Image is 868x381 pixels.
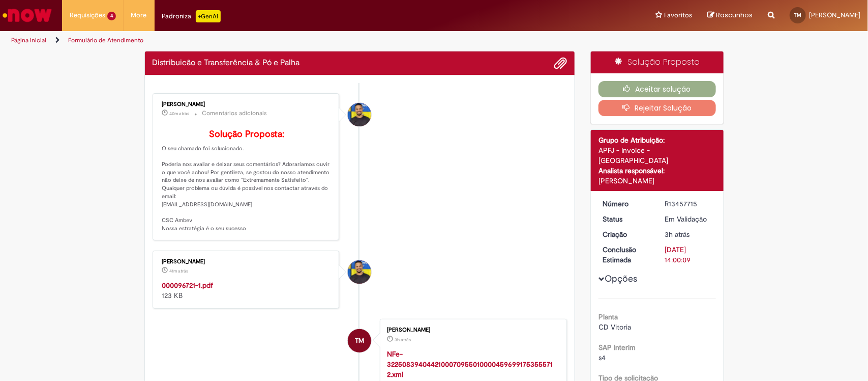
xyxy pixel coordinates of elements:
[395,337,411,343] span: 3h atrás
[554,57,567,70] button: Adicionar anexos
[794,12,802,18] span: TM
[202,109,267,118] small: Comentários adicionais
[598,166,716,176] div: Analista responsável:
[595,214,657,224] dt: Status
[70,10,105,20] span: Requisições
[598,322,631,332] span: CD Vitoria
[395,337,411,343] time: 28/08/2025 12:58:12
[162,259,332,265] div: [PERSON_NAME]
[598,135,716,145] div: Grupo de Atribuição:
[170,111,190,117] time: 28/08/2025 14:54:46
[598,353,606,362] span: s4
[348,103,371,126] div: André Junior
[1,5,53,25] img: ServiceNow
[387,349,553,379] a: NFe-32250839404421000709550100004596991753555712.xml
[170,268,189,274] span: 41m atrás
[387,327,556,333] div: [PERSON_NAME]
[209,128,284,140] b: Solução Proposta:
[809,11,860,19] span: [PERSON_NAME]
[665,214,712,224] div: Em Validação
[665,230,690,239] span: 3h atrás
[707,11,753,20] a: Rascunhos
[598,81,716,97] button: Aceitar solução
[598,100,716,116] button: Rejeitar Solução
[131,10,147,20] span: More
[355,329,364,353] span: TM
[162,281,214,290] a: 000096721-1.pdf
[664,10,692,20] span: Favoritos
[162,129,332,233] p: O seu chamado foi solucionado. Poderia nos avaliar e deixar seus comentários? Adoraríamos ouvir o...
[598,176,716,186] div: [PERSON_NAME]
[153,59,300,68] h2: Distribuicão e Transferência & Pó e Palha Histórico de tíquete
[107,12,116,20] span: 4
[170,268,189,274] time: 28/08/2025 14:54:13
[68,36,143,44] a: Formulário de Atendimento
[162,10,221,22] div: Padroniza
[598,145,716,166] div: APFJ - Invoice - [GEOGRAPHIC_DATA]
[348,260,371,284] div: André Junior
[665,230,690,239] time: 28/08/2025 13:00:06
[595,244,657,265] dt: Conclusão Estimada
[665,199,712,209] div: R13457715
[665,244,712,265] div: [DATE] 14:00:09
[162,101,332,107] div: [PERSON_NAME]
[591,51,724,73] div: Solução Proposta
[595,199,657,209] dt: Número
[595,229,657,239] dt: Criação
[170,111,190,117] span: 40m atrás
[162,280,332,301] div: 123 KB
[11,36,46,44] a: Página inicial
[8,31,571,50] ul: Trilhas de página
[196,10,221,22] p: +GenAi
[598,343,636,352] b: SAP Interim
[598,312,618,321] b: Planta
[665,229,712,239] div: 28/08/2025 13:00:06
[348,329,371,352] div: TIAGO MENEGUELLI
[716,10,753,20] span: Rascunhos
